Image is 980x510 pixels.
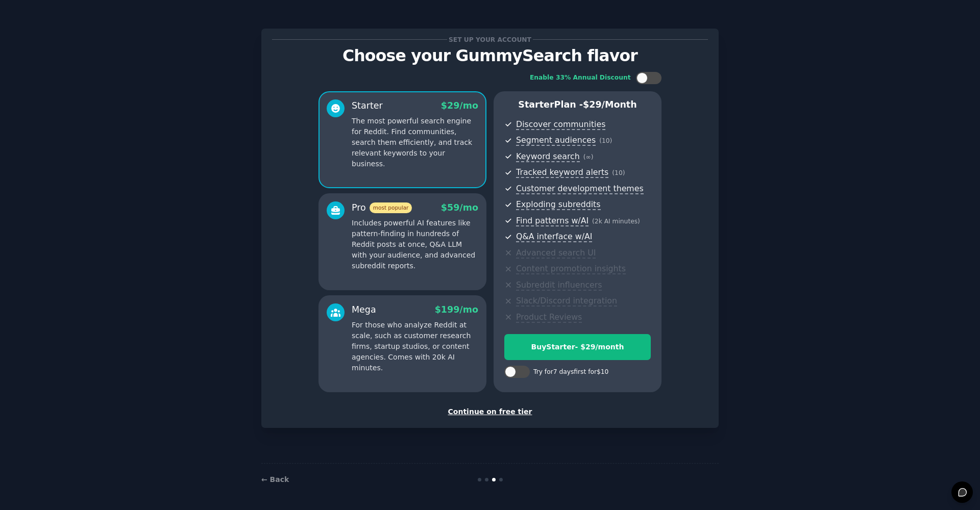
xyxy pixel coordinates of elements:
span: Product Reviews [516,312,582,323]
span: $ 59 /mo [441,202,478,213]
p: For those who analyze Reddit at scale, such as customer research firms, startup studios, or conte... [352,320,478,373]
button: BuyStarter- $29/month [504,334,651,360]
span: Find patterns w/AI [516,216,589,226]
div: Enable 33% Annual Discount [530,73,631,83]
div: Starter [352,99,383,112]
span: Tracked keyword alerts [516,167,608,178]
span: Content promotion insights [516,264,626,274]
span: ( 10 ) [599,137,612,144]
a: ← Back [261,475,289,483]
span: most popular [370,202,412,213]
span: ( 10 ) [612,169,625,176]
span: Exploding subreddits [516,199,600,210]
p: Starter Plan - [504,98,651,111]
div: Buy Starter - $ 29 /month [505,342,650,352]
span: $ 29 /month [583,99,637,110]
span: Subreddit influencers [516,280,602,291]
span: $ 29 /mo [441,100,478,111]
span: Set up your account [447,34,533,45]
span: $ 199 /mo [435,304,478,315]
div: Mega [352,303,376,316]
span: Slack/Discord integration [516,296,617,307]
p: Choose your GummySearch flavor [272,47,708,65]
p: The most powerful search engine for Reddit. Find communities, search them efficiently, and track ... [352,116,478,169]
p: Includes powerful AI features like pattern-finding in hundreds of Reddit posts at once, Q&A LLM w... [352,218,478,271]
span: Keyword search [516,151,580,162]
span: ( 2k AI minutes ) [592,218,640,225]
span: Advanced search UI [516,248,596,259]
div: Pro [352,201,412,214]
span: Segment audiences [516,135,596,146]
div: Try for 7 days first for $10 [533,368,608,377]
span: ( ∞ ) [583,154,594,161]
span: Discover communities [516,119,605,130]
span: Q&A interface w/AI [516,232,592,242]
div: Continue on free tier [272,406,708,417]
span: Customer development themes [516,184,644,194]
